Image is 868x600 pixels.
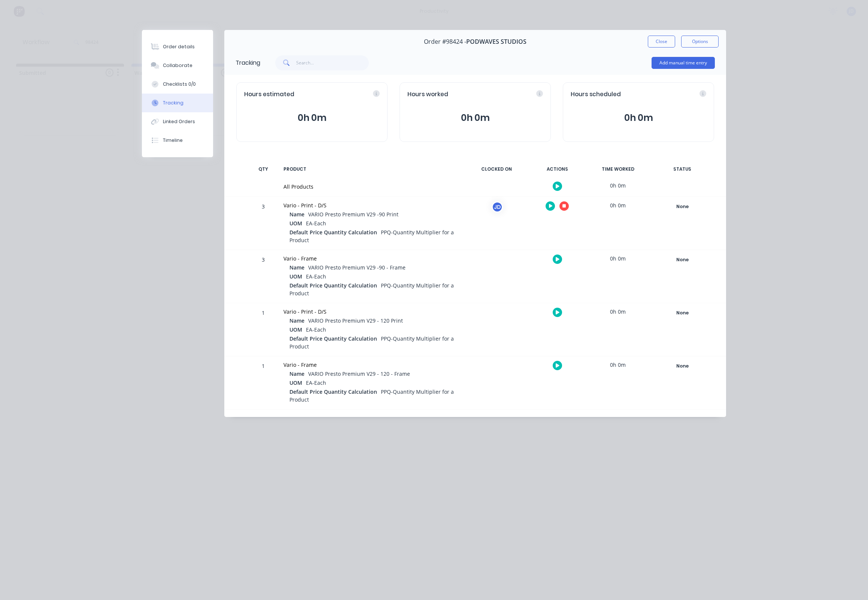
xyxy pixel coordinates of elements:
div: CLOCKED ON [468,161,525,177]
div: None [655,361,709,371]
div: Collaborate [163,62,192,69]
span: VARIO Presto Premium V29 -90 Print [308,211,398,218]
span: EA-Each [306,220,326,227]
div: Vario - Frame [283,255,459,262]
button: 0h 0m [571,111,706,125]
span: UOM [289,272,302,280]
div: Tracking [236,58,260,67]
span: VARIO Presto Premium V29 - 120 Print [308,317,403,324]
div: Checklists 0/0 [163,81,196,88]
div: Vario - Print - D/S [283,308,459,316]
div: 0h 0m [590,250,646,267]
div: 0h 0m [590,197,646,214]
span: VARIO Presto Premium V29 -90 - Frame [308,264,406,271]
button: Options [681,36,719,48]
span: UOM [289,326,302,333]
div: 3 [252,198,274,250]
button: Add manual time entry [652,57,715,69]
span: Default Price Quantity Calculation [289,281,377,289]
div: Timeline [163,137,183,144]
div: JD [492,201,503,213]
span: Default Price Quantity Calculation [289,228,377,236]
span: EA-Each [306,379,326,386]
span: Hours scheduled [571,90,621,99]
div: Vario - Frame [283,361,459,369]
span: EA-Each [306,273,326,280]
div: Linked Orders [163,118,195,125]
span: PPQ-Quantity Multiplier for a Product [289,282,454,297]
div: 0h 0m [590,177,646,194]
button: Tracking [142,94,213,112]
div: 0h 0m [590,356,646,373]
span: UOM [289,219,302,227]
div: QTY [252,161,274,177]
span: Name [289,264,304,271]
span: EA-Each [306,326,326,333]
button: None [655,361,710,371]
input: Search... [296,55,369,70]
div: PRODUCT [279,161,464,177]
span: Name [289,317,304,325]
button: 0h 0m [407,111,543,125]
div: 3 [252,251,274,303]
span: PPQ-Quantity Multiplier for a Product [289,335,454,350]
button: Close [648,36,675,48]
span: Order #98424 - [424,38,466,45]
button: None [655,255,710,265]
div: ACTIONS [529,161,585,177]
div: Tracking [163,100,183,106]
button: Collaborate [142,56,213,75]
div: STATUS [650,161,714,177]
div: 1 [252,357,274,409]
span: PPQ-Quantity Multiplier for a Product [289,388,454,403]
span: Name [289,210,304,218]
span: PPQ-Quantity Multiplier for a Product [289,229,454,244]
span: VARIO Presto Premium V29 - 120 - Frame [308,370,410,377]
span: Default Price Quantity Calculation [289,388,377,396]
button: Order details [142,37,213,56]
div: Order details [163,43,195,50]
div: TIME WORKED [590,161,646,177]
button: Checklists 0/0 [142,75,213,94]
span: Default Price Quantity Calculation [289,335,377,342]
span: PODWAVES STUDIOS [466,38,526,45]
button: Linked Orders [142,112,213,131]
button: None [655,201,710,212]
div: 0h 0m [590,303,646,320]
div: All Products [283,183,459,191]
div: None [655,255,709,265]
span: Hours worked [407,90,448,99]
span: Hours estimated [244,90,294,99]
button: Timeline [142,131,213,150]
button: None [655,308,710,318]
span: UOM [289,379,302,387]
span: Name [289,370,304,378]
div: None [655,308,709,318]
div: Vario - Print - D/S [283,201,459,209]
div: None [655,202,709,211]
div: 1 [252,304,274,356]
button: 0h 0m [244,111,380,125]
